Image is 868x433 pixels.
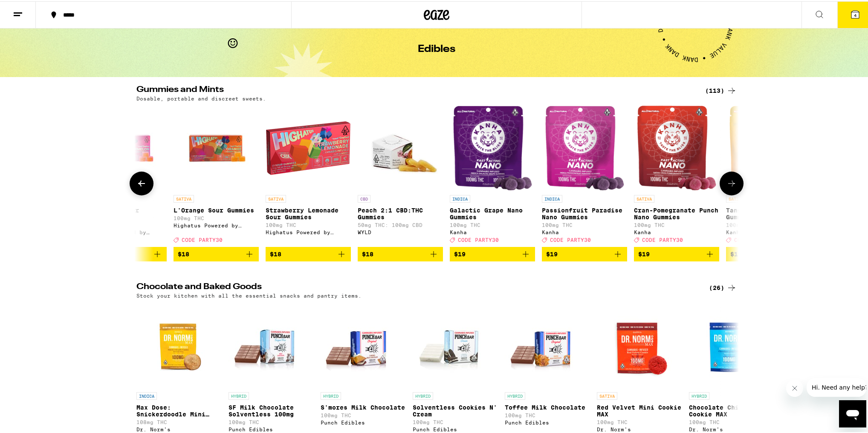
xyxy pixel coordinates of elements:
button: Add to bag [266,246,351,260]
span: CODE PARTY30 [734,236,775,241]
a: Open page for Strawberry Lemonade Sour Gummies from Highatus Powered by Cannabiotix [266,104,351,246]
img: Highatus Powered by Cannabiotix - Strawberry Lemonade Sour Gummies [266,104,351,189]
p: SATIVA [266,194,286,201]
div: Punch Edibles [229,425,314,431]
h2: Chocolate and Baked Goods [136,281,695,292]
span: CODE PARTY30 [550,236,591,241]
p: HYBRID [505,391,525,399]
div: Kanha [726,228,811,234]
div: Punch Edibles [321,419,406,424]
p: SATIVA [174,194,194,201]
img: Punch Edibles - SF Milk Chocolate Solventless 100mg [229,301,314,387]
a: Open page for L'Orange Sour Gummies from Highatus Powered by Cannabiotix [174,104,259,246]
div: Dr. Norm's [689,425,774,431]
p: HYBRID [413,391,433,399]
a: Open page for Tangerine Twist Nano Gummies from Kanha [726,104,811,246]
button: Add to bag [174,246,259,260]
img: Dr. Norm's - Red Velvet Mini Cookie MAX [597,301,682,387]
p: HYBRID [321,391,341,399]
button: Add to bag [726,246,811,260]
p: Passionfruit Paradise Nano Gummies [542,206,627,219]
img: Kanha - Galactic Grape Nano Gummies [453,104,532,189]
img: Dr. Norm's - Chocolate Chip Mini Cookie MAX [689,301,774,387]
p: HYBRID [229,391,249,399]
p: Peach 2:1 CBD:THC Gummies [358,206,443,219]
p: Red Velvet Mini Cookie MAX [597,403,682,416]
a: Open page for Galactic Grape Nano Gummies from Kanha [450,104,535,246]
div: Punch Edibles [505,419,590,424]
button: Add to bag [542,246,627,260]
span: $18 [270,249,281,256]
img: Dr. Norm's - Max Dose: Snickerdoodle Mini Cookie - Indica [136,301,222,387]
span: 4 [854,11,856,17]
img: Kanha - Cran-Pomegranate Punch Nano Gummies [637,104,717,189]
div: Highatus Powered by Cannabiotix [266,228,351,234]
div: Dr. Norm's [597,425,682,431]
p: INDICA [542,194,562,201]
img: Highatus Powered by Cannabiotix - L'Orange Sour Gummies [174,104,259,189]
div: Dr. Norm's [136,425,222,431]
span: CODE PARTY30 [458,236,499,241]
span: $18 [178,249,189,256]
img: Kanha - Tangerine Twist Nano Gummies [729,104,809,189]
p: 100mg THC [321,411,406,417]
p: 100mg THC [413,418,498,424]
img: WYLD - Peach 2:1 CBD:THC Gummies [358,104,443,189]
iframe: Close message [786,379,803,396]
p: HYBRID [689,391,709,399]
div: WYLD [358,228,443,234]
div: Kanha [450,228,535,234]
div: Punch Edibles [413,425,498,431]
div: Highatus Powered by Cannabiotix [174,221,259,227]
a: Open page for Cran-Pomegranate Punch Nano Gummies from Kanha [634,104,719,246]
a: (113) [705,84,737,95]
p: 100mg THC [542,221,627,227]
img: Punch Edibles - S'mores Milk Chocolate [321,301,406,387]
span: $18 [362,249,373,256]
div: Kanha [634,228,719,234]
p: Toffee Milk Chocolate [505,403,590,410]
p: Stock your kitchen with all the essential snacks and pantry items. [136,292,362,297]
p: Cran-Pomegranate Punch Nano Gummies [634,206,719,219]
p: INDICA [450,194,470,201]
p: Dosable, portable and discreet sweets. [136,95,266,100]
p: L'Orange Sour Gummies [174,206,259,212]
p: SATIVA [726,194,746,201]
p: CBD [358,194,370,201]
iframe: Button to launch messaging window [839,399,866,426]
button: Add to bag [358,246,443,260]
a: (26) [709,281,737,292]
p: Chocolate Chip Mini Cookie MAX [689,403,774,416]
p: Strawberry Lemonade Sour Gummies [266,206,351,219]
span: CODE PARTY30 [642,236,683,241]
p: Max Dose: Snickerdoodle Mini Cookie - Indica [136,403,222,416]
h2: Gummies and Mints [136,84,695,95]
p: Tangerine Twist Nano Gummies [726,206,811,219]
p: 100mg THC [505,411,590,417]
p: SATIVA [597,391,617,399]
button: Add to bag [450,246,535,260]
span: CODE PARTY30 [182,236,223,241]
div: Kanha [542,228,627,234]
img: Punch Edibles - Solventless Cookies N' Cream [413,301,498,387]
p: 100mg THC [597,418,682,424]
p: Solventless Cookies N' Cream [413,403,498,416]
p: INDICA [136,391,157,399]
h1: Edibles [418,43,455,53]
img: Punch Edibles - Toffee Milk Chocolate [505,301,590,387]
span: $19 [454,249,466,256]
p: 100mg THC [726,221,811,227]
p: 50mg THC: 100mg CBD [358,221,443,227]
img: Kanha - Passionfruit Paradise Nano Gummies [545,104,625,189]
p: SATIVA [634,194,654,201]
iframe: Message from company [807,377,866,396]
p: 100mg THC [634,221,719,227]
p: S'mores Milk Chocolate [321,403,406,410]
p: 100mg THC [229,418,314,424]
span: $19 [730,249,742,256]
button: Add to bag [634,246,719,260]
p: SF Milk Chocolate Solventless 100mg [229,403,314,416]
p: 100mg THC [174,214,259,220]
p: 100mg THC [266,221,351,227]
